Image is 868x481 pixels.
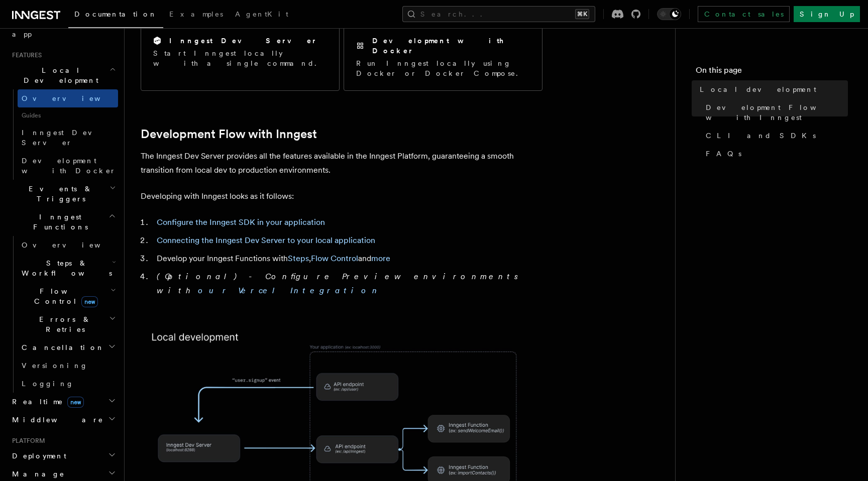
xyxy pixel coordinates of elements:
[235,10,288,18] span: AgentKit
[698,6,790,22] a: Contact sales
[700,84,816,94] span: Local development
[163,3,229,27] a: Examples
[141,189,542,203] p: Developing with Inngest looks as it follows:
[311,254,358,263] a: Flow Control
[8,51,42,59] span: Features
[141,23,340,91] a: Inngest Dev ServerStart Inngest locally with a single command.
[8,208,118,236] button: Inngest Functions
[18,89,118,107] a: Overview
[154,252,542,266] li: Develop your Inngest Functions with , and
[81,296,98,307] span: new
[18,356,118,375] a: Versioning
[702,98,848,127] a: Development Flow with Inngest
[169,36,317,46] h2: Inngest Dev Server
[8,447,118,465] button: Deployment
[22,241,125,249] span: Overview
[402,6,595,22] button: Search...⌘K
[198,286,381,295] a: our Vercel Integration
[8,469,65,479] span: Manage
[74,10,157,18] span: Documentation
[22,157,116,175] span: Development with Docker
[575,9,589,19] kbd: ⌘K
[229,3,294,27] a: AgentKit
[8,212,108,232] span: Inngest Functions
[18,310,118,338] button: Errors & Retries
[18,152,118,180] a: Development with Docker
[371,254,390,263] a: more
[153,48,327,68] p: Start Inngest locally with a single command.
[702,127,848,145] a: CLI and SDKs
[8,393,118,411] button: Realtimenew
[141,149,542,177] p: The Inngest Dev Server provides all the features available in the Inngest Platform, guaranteeing ...
[288,254,309,263] a: Steps
[22,362,88,370] span: Versioning
[8,15,118,43] a: Setting up your app
[8,397,84,407] span: Realtime
[18,342,104,352] span: Cancellation
[18,282,118,310] button: Flow Controlnew
[18,338,118,356] button: Cancellation
[8,180,118,208] button: Events & Triggers
[169,10,223,18] span: Examples
[8,437,45,445] span: Platform
[157,272,524,295] em: (Optional) - Configure Preview environments with
[696,80,848,98] a: Local development
[8,236,118,393] div: Inngest Functions
[18,236,118,254] a: Overview
[18,314,109,334] span: Errors & Retries
[67,397,84,408] span: new
[68,3,163,28] a: Documentation
[18,258,112,278] span: Steps & Workflows
[8,65,110,85] span: Local Development
[157,235,375,245] a: Connecting the Inngest Dev Server to your local application
[22,94,125,102] span: Overview
[18,107,118,124] span: Guides
[344,23,542,91] a: Development with DockerRun Inngest locally using Docker or Docker Compose.
[8,61,118,89] button: Local Development
[702,145,848,163] a: FAQs
[706,149,741,159] span: FAQs
[157,217,325,227] a: Configure the Inngest SDK in your application
[356,58,530,78] p: Run Inngest locally using Docker or Docker Compose.
[22,129,107,147] span: Inngest Dev Server
[18,254,118,282] button: Steps & Workflows
[141,127,317,141] a: Development Flow with Inngest
[8,411,118,429] button: Middleware
[8,89,118,180] div: Local Development
[22,380,74,388] span: Logging
[372,36,530,56] h2: Development with Docker
[18,375,118,393] a: Logging
[706,102,848,123] span: Development Flow with Inngest
[657,8,681,20] button: Toggle dark mode
[8,451,66,461] span: Deployment
[18,286,111,306] span: Flow Control
[18,124,118,152] a: Inngest Dev Server
[8,415,103,425] span: Middleware
[8,184,110,204] span: Events & Triggers
[706,131,816,141] span: CLI and SDKs
[794,6,860,22] a: Sign Up
[696,64,848,80] h4: On this page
